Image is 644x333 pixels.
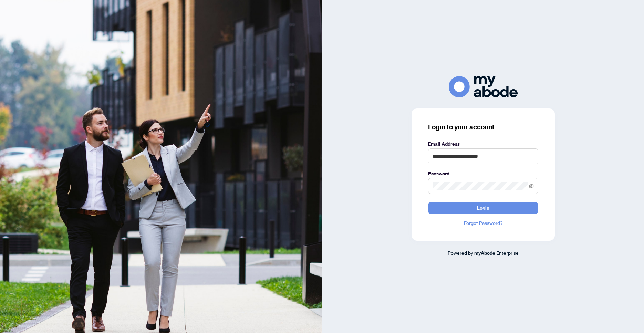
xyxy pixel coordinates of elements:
label: Password [428,170,538,177]
a: myAbode [474,249,495,257]
a: Forgot Password? [428,219,538,227]
img: ma-logo [449,76,518,97]
span: Powered by [448,250,473,256]
span: Enterprise [496,250,519,256]
h3: Login to your account [428,122,538,132]
label: Email Address [428,140,538,148]
span: eye-invisible [529,184,534,188]
span: Login [477,202,489,214]
button: Login [428,202,538,214]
